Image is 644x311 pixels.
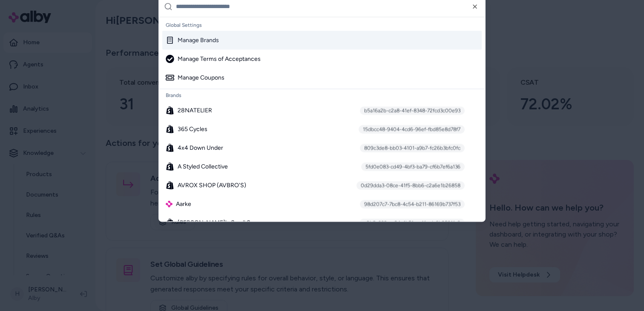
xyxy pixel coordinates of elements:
img: alby Logo [166,200,172,207]
div: 98d207c7-7bc8-4c54-b211-86169b737f53 [360,200,465,208]
div: Manage Terms of Acceptances [166,54,261,63]
div: b5a16a2b-c2a8-41ef-8348-72fcd3c00e93 [360,106,465,114]
span: Aarke [176,200,191,208]
span: AVROX SHOP (AVBRO'S) [178,181,246,189]
div: Manage Brands [166,36,219,44]
div: Brands [162,89,482,101]
div: 15dbcc48-9404-4cd6-96ef-fbd85e8d78f7 [359,125,465,133]
div: 0d29dda3-08ce-41f5-8bb6-c2a6e1b26858 [356,181,465,189]
span: 365 Cycles [178,125,207,133]
div: Global Settings [162,19,482,31]
div: Manage Coupons [166,73,224,82]
span: 4x4 Down Under [178,143,223,152]
div: 809c3de8-bb03-4101-a9b7-fc26b3bfc0fc [360,143,465,152]
span: 28NATELIER [178,106,212,114]
div: a0b8a630-ca94-4b51-ac4f-adc6b2521fe2 [359,218,465,227]
div: 5fd0e083-cd49-4bf3-ba79-cf6b7ef6a136 [361,162,465,171]
span: A Styled Collective [178,162,228,171]
span: [PERSON_NAME]'s Swell Segways [178,218,271,227]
